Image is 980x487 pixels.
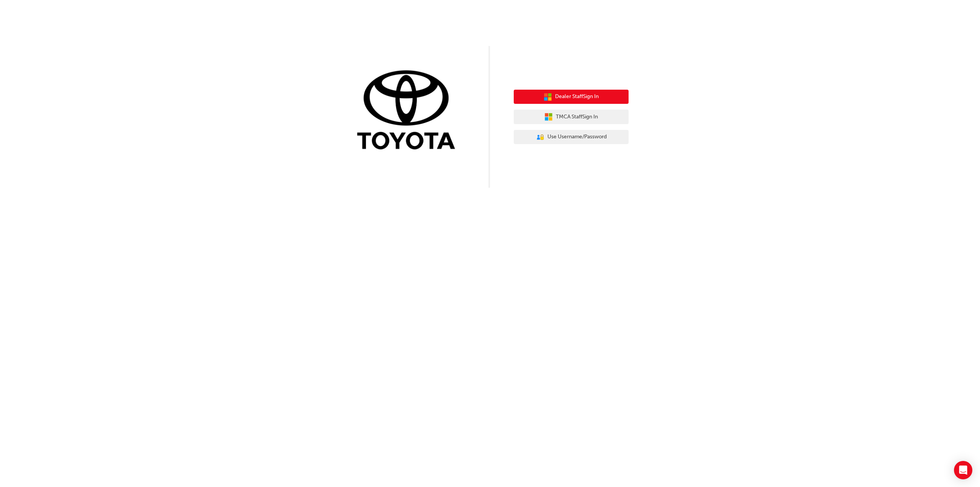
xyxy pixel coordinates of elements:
[514,110,629,124] button: TMCA StaffSign In
[954,461,972,479] div: Open Intercom Messenger
[555,92,599,101] span: Dealer Staff Sign In
[556,113,598,121] span: TMCA Staff Sign In
[351,69,466,153] img: Trak
[514,130,629,144] button: Use Username/Password
[547,133,607,141] span: Use Username/Password
[514,90,629,104] button: Dealer StaffSign In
